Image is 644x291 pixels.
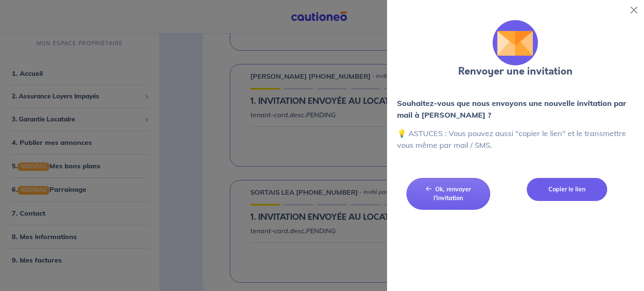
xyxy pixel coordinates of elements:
[397,98,626,120] strong: Souhaitez-vous que nous envoyons une nouvelle invitation par mail à [PERSON_NAME] ?
[406,178,490,210] button: Ok, renvoyer l'invitation
[493,20,538,65] img: illu_renvoyer_invit.svg
[397,65,634,77] h4: Renvoyer une invitation
[397,128,634,151] p: 💡 ASTUCES : Vous pouvez aussi "copier le lien" et le transmettre vous même par mail / SMS.
[527,178,607,201] button: Copier le lien
[434,185,471,202] span: Ok, renvoyer l'invitation
[627,3,641,17] button: Close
